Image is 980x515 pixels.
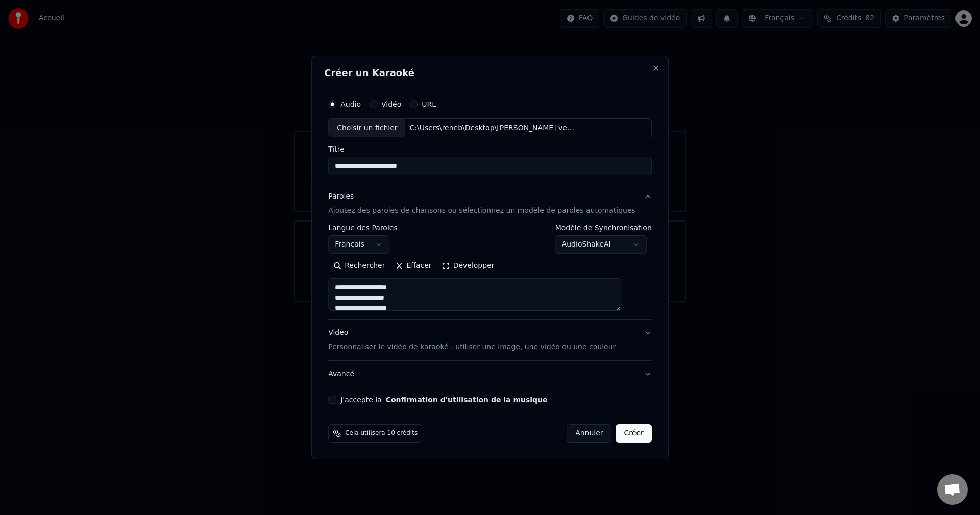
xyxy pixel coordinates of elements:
label: J'accepte la [340,396,547,403]
button: Avancé [328,361,652,387]
button: Créer [616,424,652,443]
div: Choisir un fichier [329,119,405,137]
label: Vidéo [381,101,401,108]
button: Effacer [390,258,436,275]
h2: Créer un Karaoké [324,68,656,78]
button: VidéoPersonnaliser le vidéo de karaoké : utiliser une image, une vidéo ou une couleur [328,320,652,361]
label: Langue des Paroles [328,225,398,232]
button: J'accepte la [386,396,548,403]
div: Vidéo [328,328,616,353]
label: Audio [340,101,361,108]
label: Titre [328,146,652,153]
p: Ajoutez des paroles de chansons ou sélectionnez un modèle de paroles automatiques [328,206,635,216]
div: C:\Users\reneb\Desktop\[PERSON_NAME] version pop.mp3 [406,123,579,133]
label: URL [422,101,436,108]
div: ParolesAjoutez des paroles de chansons ou sélectionnez un modèle de paroles automatiques [328,225,652,320]
span: Cela utilisera 10 crédits [345,429,418,437]
label: Modèle de Synchronisation [555,225,652,232]
p: Personnaliser le vidéo de karaoké : utiliser une image, une vidéo ou une couleur [328,342,616,352]
button: Annuler [567,424,611,443]
button: ParolesAjoutez des paroles de chansons ou sélectionnez un modèle de paroles automatiques [328,184,652,225]
button: Développer [437,258,500,275]
div: Paroles [328,192,354,202]
button: Rechercher [328,258,390,275]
